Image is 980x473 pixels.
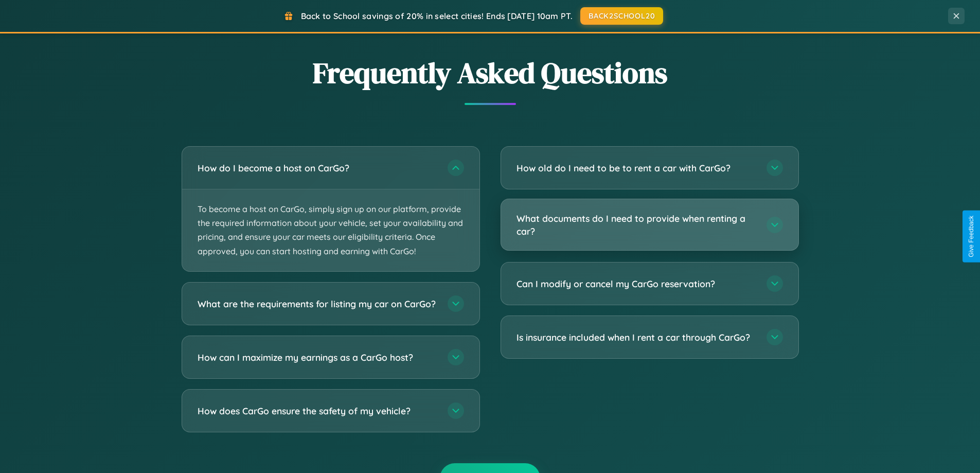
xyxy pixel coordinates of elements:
[516,331,756,344] h3: Is insurance included when I rent a car through CarGo?
[198,351,437,363] h3: How can I maximize my earnings as a CarGo host?
[198,297,437,310] h3: What are the requirements for listing my car on CarGo?
[198,404,437,417] h3: How does CarGo ensure the safety of my vehicle?
[968,216,975,257] div: Give Feedback
[301,11,573,21] span: Back to School savings of 20% in select cities! Ends [DATE] 10am PT.
[182,189,479,271] p: To become a host on CarGo, simply sign up on our platform, provide the required information about...
[516,277,756,290] h3: Can I modify or cancel my CarGo reservation?
[516,162,756,174] h3: How old do I need to be to rent a car with CarGo?
[182,53,799,93] h2: Frequently Asked Questions
[580,7,663,25] button: BACK2SCHOOL20
[516,212,756,237] h3: What documents do I need to provide when renting a car?
[198,162,437,174] h3: How do I become a host on CarGo?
